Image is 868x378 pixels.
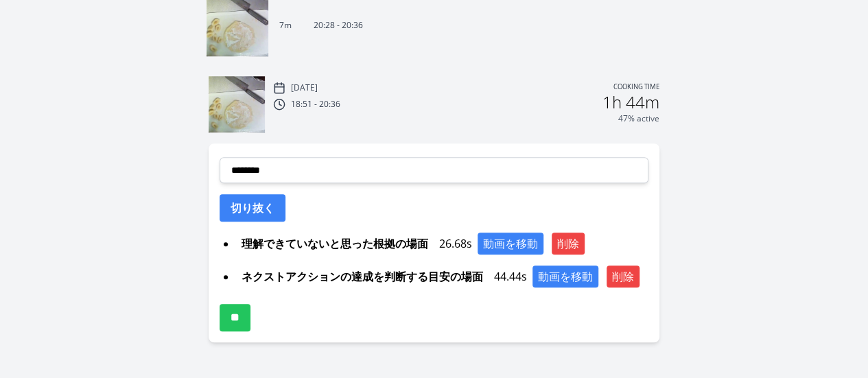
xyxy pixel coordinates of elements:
[532,265,598,287] button: 動画を移動
[291,82,318,93] p: [DATE]
[236,265,489,287] span: ネクストアクションの達成を判断する目安の場面
[291,99,340,110] p: 18:51 - 20:36
[279,20,292,31] p: 7m
[607,265,640,287] button: 削除
[220,194,285,222] button: 切り抜く
[613,82,659,94] p: Cooking time
[552,233,585,255] button: 削除
[236,233,648,255] div: 26.68s
[236,265,648,287] div: 44.44s
[236,233,434,255] span: 理解できていないと思った根拠の場面
[478,233,543,255] button: 動画を移動
[602,94,659,110] h2: 1h 44m
[314,20,363,31] p: 20:28 - 20:36
[209,76,265,132] img: 250911112932_thumb.jpeg
[618,113,659,124] p: 47% active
